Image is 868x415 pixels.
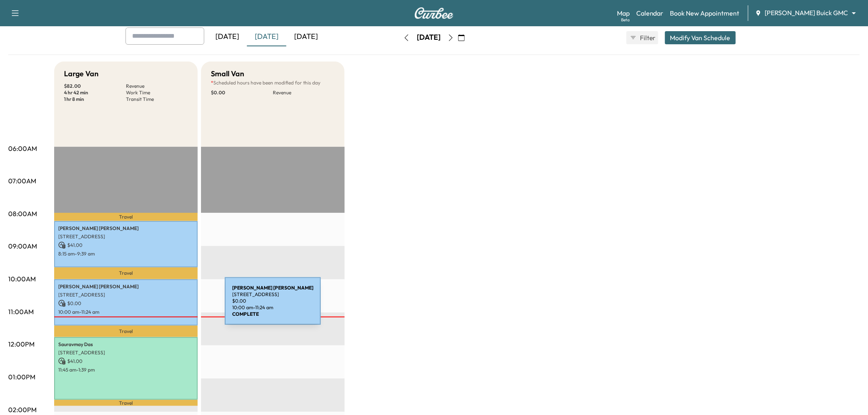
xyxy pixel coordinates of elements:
p: Sauravmay Das [58,341,194,348]
span: [PERSON_NAME] Buick GMC [765,8,848,18]
p: 8:15 am - 9:39 am [58,251,194,257]
div: [DATE] [286,27,326,46]
p: Travel [54,400,198,406]
div: [DATE] [247,27,286,46]
p: 10:00 am - 11:24 am [58,309,194,315]
p: 12:00PM [8,339,34,349]
p: 02:00PM [8,405,37,415]
p: Revenue [126,83,188,89]
p: 06:00AM [8,144,37,153]
p: Travel [54,213,198,221]
p: 11:00AM [8,307,34,317]
p: Transit Time [126,96,188,103]
p: [STREET_ADDRESS] [58,349,194,356]
p: [STREET_ADDRESS] [58,233,194,240]
img: Curbee Logo [414,7,454,19]
p: Travel [54,326,198,337]
p: 4 hr 42 min [64,89,126,96]
p: 1 hr 8 min [64,96,126,103]
p: $ 0.00 [211,89,273,96]
p: 08:00AM [8,209,37,219]
button: Modify Van Schedule [665,31,736,44]
button: Filter [626,31,658,44]
a: Calendar [636,8,664,18]
h5: Small Van [211,68,244,80]
p: 10:00AM [8,274,36,284]
div: Beta [621,17,630,23]
p: [PERSON_NAME] [PERSON_NAME] [58,283,194,290]
p: Revenue [273,89,335,96]
p: $ 82.00 [64,83,126,89]
p: 11:45 am - 1:39 pm [58,367,194,373]
p: 01:00PM [8,372,35,382]
p: Travel [54,267,198,279]
p: $ 41.00 [58,242,194,249]
p: $ 41.00 [58,358,194,365]
p: [PERSON_NAME] [PERSON_NAME] [58,225,194,232]
p: $ 0.00 [58,300,194,307]
p: 09:00AM [8,241,37,251]
div: [DATE] [417,32,441,43]
p: Work Time [126,89,188,96]
p: 07:00AM [8,176,36,186]
a: MapBeta [617,8,630,18]
h5: Large Van [64,68,98,80]
a: Book New Appointment [670,8,740,18]
span: Filter [640,33,655,43]
p: Scheduled hours have been modified for this day [211,80,335,86]
div: [DATE] [208,27,247,46]
p: [STREET_ADDRESS] [58,292,194,298]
